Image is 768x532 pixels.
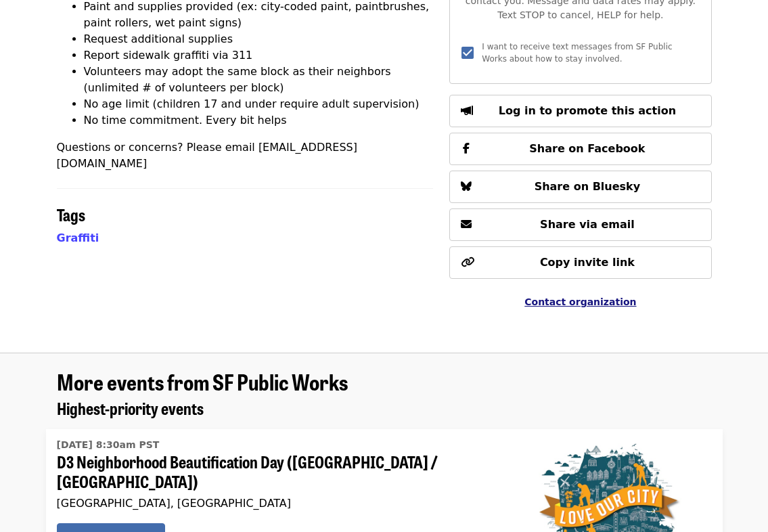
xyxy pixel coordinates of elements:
time: [DATE] 8:30am PST [57,438,160,452]
span: D3 Neighborhood Beautification Day ([GEOGRAPHIC_DATA] / [GEOGRAPHIC_DATA]) [57,452,483,491]
button: Share on Bluesky [449,171,711,203]
span: Copy invite link [540,256,635,269]
span: More events from SF Public Works [57,365,348,397]
span: I want to receive text messages from SF Public Works about how to stay involved. [482,42,672,64]
p: Questions or concerns? Please email [EMAIL_ADDRESS][DOMAIN_NAME] [57,139,434,172]
li: Volunteers may adopt the same block as their neighbors (unlimited # of volunteers per block) [84,64,434,96]
li: No age limit (children 17 and under require adult supervision) [84,96,434,112]
li: Report sidewalk graffiti via 311 [84,47,434,64]
span: Share on Bluesky [535,180,641,193]
a: Graffiti [57,231,99,244]
li: Request additional supplies [84,31,434,47]
span: Share via email [540,218,635,231]
button: Share via email [449,208,711,241]
span: Share on Facebook [529,142,645,155]
a: Contact organization [524,296,636,307]
div: [GEOGRAPHIC_DATA], [GEOGRAPHIC_DATA] [57,497,483,510]
span: Highest-priority events [57,396,204,420]
span: Tags [57,202,85,226]
button: Copy invite link [449,246,711,279]
li: No time commitment. Every bit helps [84,112,434,129]
span: Log in to promote this action [499,104,676,117]
button: Share on Facebook [449,133,711,165]
button: Log in to promote this action [449,95,711,127]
